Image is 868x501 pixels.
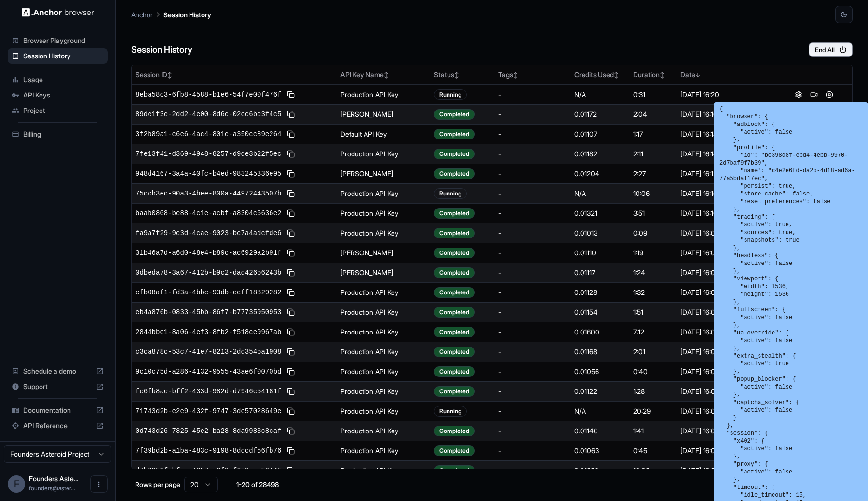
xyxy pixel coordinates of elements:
div: 0.01838 [574,466,625,475]
div: [DATE] 16:10 [680,189,772,198]
div: - [498,327,567,337]
div: [DATE] 16:00 [680,367,772,376]
td: Production API Key [337,401,430,421]
span: API Reference [23,421,92,431]
div: 0.01140 [574,426,625,436]
td: [PERSON_NAME] [337,164,430,183]
div: Credits Used [574,70,625,80]
span: ↓ [695,71,700,79]
div: Session ID [136,70,333,80]
span: ↕ [454,71,459,79]
div: - [498,209,567,218]
td: Production API Key [337,441,430,460]
div: [DATE] 16:14 [680,149,772,159]
div: 1:32 [633,288,673,297]
img: Anchor Logo [22,8,94,17]
div: 0:31 [633,90,673,99]
span: Project [23,106,104,115]
td: Production API Key [337,322,430,342]
div: F [8,475,25,493]
td: Production API Key [337,302,430,322]
div: Completed [434,327,475,337]
td: Production API Key [337,203,430,223]
td: Production API Key [337,342,430,362]
span: 89de1f3e-2dd2-4e00-8d6c-02cc6bc3f4c5 [136,110,281,119]
div: Completed [434,307,475,318]
span: 75ccb3ec-90a3-4bee-800a-44972443507b [136,189,281,198]
span: 3f2b89a1-c6e6-4ac4-801e-a350cc89e264 [136,129,281,139]
div: Completed [434,267,475,278]
div: Support [8,379,108,394]
span: 31b46a7d-a6d0-48e4-b89c-ac6929a2b91f [136,248,281,258]
div: - [498,307,567,317]
span: founders@asteroid.ai [29,485,75,492]
div: Duration [633,70,673,80]
div: 0.01128 [574,288,625,297]
div: Completed [434,109,475,120]
span: baab0808-be88-4c1e-acbf-a8304c6636e2 [136,209,281,218]
span: 7f39bd2b-a1ba-483c-9198-8ddcdf56fb76 [136,446,281,456]
div: [DATE] 16:00 [680,466,772,475]
div: 0.01321 [574,209,625,218]
div: Running [434,89,467,100]
div: [DATE] 16:00 [680,387,772,396]
div: 0.01154 [574,307,625,317]
div: 1:24 [633,268,673,278]
span: Usage [23,75,104,84]
div: - [498,367,567,376]
div: - [498,110,567,119]
div: 10:03 [633,466,673,475]
span: ↕ [513,71,518,79]
div: Completed [434,366,475,377]
div: Completed [434,445,475,456]
div: API Keys [8,87,108,103]
div: [DATE] 16:00 [680,347,772,357]
div: 0.01117 [574,268,625,278]
td: Production API Key [337,282,430,302]
div: Running [434,188,467,199]
div: - [498,129,567,139]
div: Completed [434,465,475,476]
div: - [498,406,567,416]
div: [DATE] 16:00 [680,426,772,436]
div: - [498,426,567,436]
span: Documentation [23,405,92,415]
div: 0:09 [633,228,673,238]
div: API Reference [8,418,108,433]
div: 0.01107 [574,129,625,139]
div: [DATE] 16:16 [680,110,772,119]
div: Completed [434,149,475,159]
div: 3:51 [633,209,673,218]
div: 0.01600 [574,327,625,337]
div: 0.01110 [574,248,625,258]
span: Session History [23,51,104,61]
td: Default API Key [337,124,430,144]
div: [DATE] 16:14 [680,129,772,139]
span: 2844bbc1-8a06-4ef3-8fb2-f518ce9967ab [136,327,281,337]
span: fa9a7f29-9c3d-4cae-9023-bc7a4adcfde6 [136,228,281,238]
div: Date [680,70,772,80]
span: d7b9259f-bfce-4357-a2f2-f672eae50445 [136,466,281,475]
p: Session History [163,10,211,20]
div: [DATE] 16:07 [680,248,772,258]
div: Project [8,103,108,118]
div: [DATE] 16:06 [680,268,772,278]
span: ↕ [167,71,172,79]
div: [DATE] 16:13 [680,169,772,179]
td: [PERSON_NAME] [337,243,430,263]
div: 0.01063 [574,446,625,456]
div: 1:41 [633,426,673,436]
div: 0:45 [633,446,673,456]
div: Completed [434,228,475,238]
div: - [498,169,567,179]
div: - [498,387,567,396]
div: Completed [434,287,475,298]
div: - [498,268,567,278]
div: Usage [8,72,108,87]
div: Status [434,70,491,80]
td: Production API Key [337,421,430,441]
div: 2:01 [633,347,673,357]
span: cfb08af1-fd3a-4bbc-93db-eeff18829282 [136,288,281,297]
span: eb4a876b-0833-45bb-86f7-b77735950953 [136,307,281,317]
span: c3ca878c-53c7-41e7-8213-2dd354ba1908 [136,347,281,357]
